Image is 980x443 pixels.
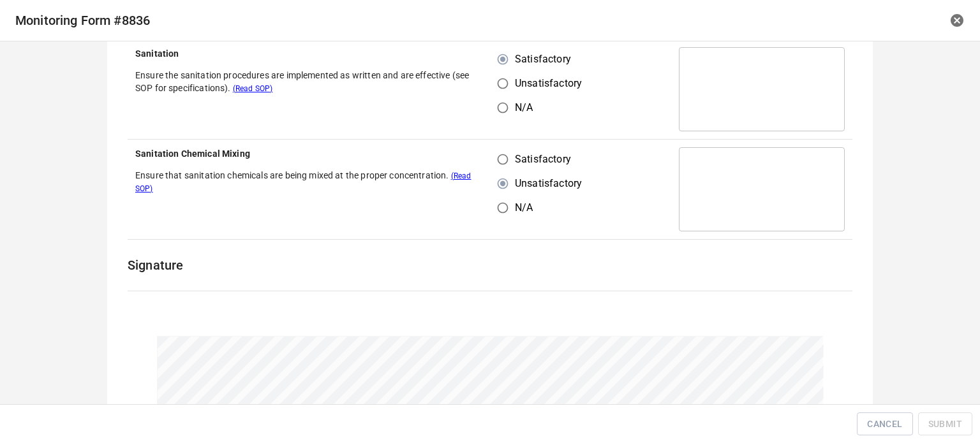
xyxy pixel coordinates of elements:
span: N/A [515,100,533,115]
p: Ensure the sanitation procedures are implemented as written and are effective (see SOP for specif... [135,69,482,94]
span: N/A [515,200,533,215]
span: Satisfactory [515,52,571,67]
h6: Signature [128,255,852,275]
p: Ensure that sanitation chemicals are being mixed at the proper concentration. [135,169,482,194]
span: Satisfactory [515,152,571,167]
span: Unsatisfactory [515,76,582,91]
div: s/u [498,147,592,220]
span: (Read SOP) [233,84,273,93]
b: Sanitation [135,48,179,59]
span: Cancel [867,416,902,432]
div: s/u [498,47,592,120]
span: Unsatisfactory [515,176,582,191]
h6: Monitoring Form # 8836 [15,10,648,31]
button: Cancel [857,412,912,436]
b: Sanitation Chemical Mixing [135,149,250,159]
